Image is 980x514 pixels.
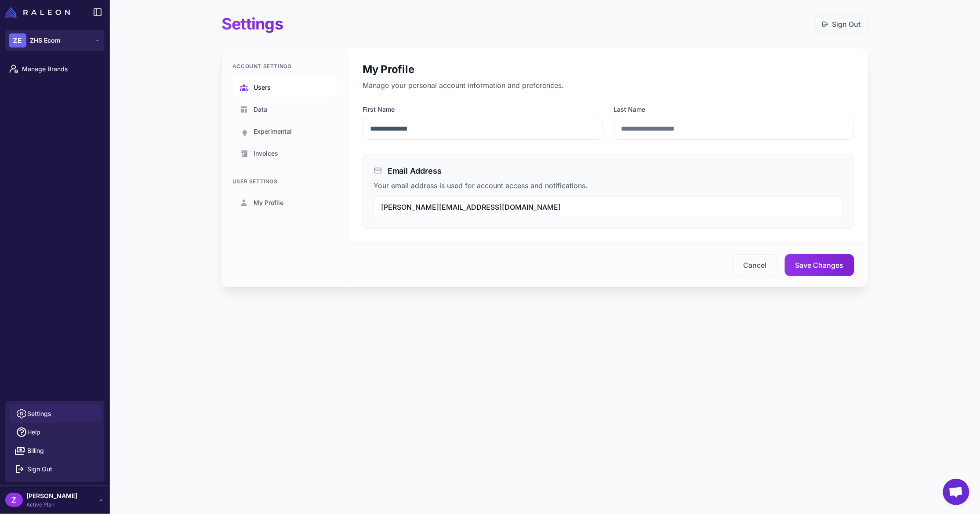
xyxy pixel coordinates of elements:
span: My Profile [254,198,283,208]
button: Sign Out [9,460,101,478]
h3: Email Address [388,165,442,177]
button: Cancel [733,254,778,276]
div: Open chat [943,479,969,505]
p: Your email address is used for account access and notifications. [374,180,843,191]
button: ZEZHS Ecom [5,30,105,51]
div: Z [5,493,23,507]
label: Last Name [614,105,855,114]
a: Invoices [232,143,338,164]
span: [PERSON_NAME][EMAIL_ADDRESS][DOMAIN_NAME] [381,203,561,211]
span: Experimental [254,127,292,136]
p: Manage your personal account information and preferences. [363,80,854,91]
span: Settings [27,409,51,419]
a: Sign Out [822,19,861,29]
span: Active Plan [26,501,77,509]
label: First Name [363,105,603,114]
a: My Profile [232,193,338,213]
span: Invoices [254,149,278,158]
a: Users [232,77,338,98]
a: Experimental [232,121,338,142]
span: Help [27,427,40,437]
button: Sign Out [814,15,868,33]
a: Manage Brands [4,60,106,78]
a: Data [232,99,338,120]
a: Raleon Logo [5,7,73,18]
h2: My Profile [363,62,854,77]
img: Raleon Logo [5,7,70,18]
button: Save Changes [785,254,854,276]
span: Data [254,105,267,114]
div: User Settings [232,178,338,186]
div: Account Settings [232,62,338,70]
div: ZE [9,33,26,47]
a: Help [9,423,101,441]
span: ZHS Ecom [30,36,61,45]
span: Billing [27,446,44,456]
span: Users [254,83,271,92]
span: [PERSON_NAME] [26,491,77,501]
span: Sign Out [27,464,52,474]
h1: Settings [221,14,283,34]
span: Manage Brands [22,64,99,74]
